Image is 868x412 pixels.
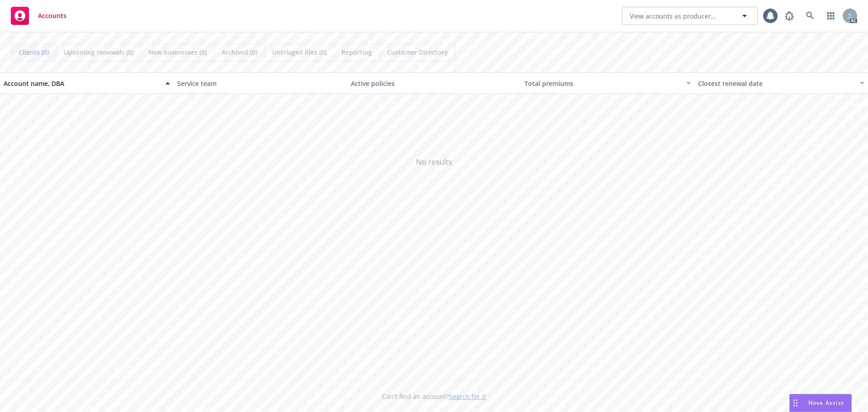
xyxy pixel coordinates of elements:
[694,72,868,94] button: Closest renewal date
[341,47,372,57] span: Reporting
[7,3,70,28] a: Accounts
[822,7,840,25] a: Switch app
[19,47,49,57] span: Clients (0)
[521,72,694,94] button: Total premiums
[272,47,326,57] span: Untriaged files (0)
[351,79,517,88] div: Active policies
[801,7,819,25] a: Search
[790,394,801,412] div: Drag to move
[177,79,344,88] div: Service team
[789,394,852,412] button: Nova Assist
[387,47,448,57] span: Customer Directory
[382,392,486,401] span: Can't find an account?
[780,7,798,25] a: Report a Bug
[148,47,207,57] span: New businesses (0)
[449,392,486,401] a: Search for it
[64,47,133,57] span: Upcoming renewals (0)
[222,47,257,57] span: Archived (0)
[808,399,844,407] span: Nova Assist
[698,79,854,88] div: Closest renewal date
[4,79,160,88] div: Account name, DBA
[347,72,521,94] button: Active policies
[174,72,347,94] button: Service team
[630,11,717,21] span: View accounts as producer...
[38,12,66,19] span: Accounts
[622,7,758,25] button: View accounts as producer...
[524,79,681,88] div: Total premiums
